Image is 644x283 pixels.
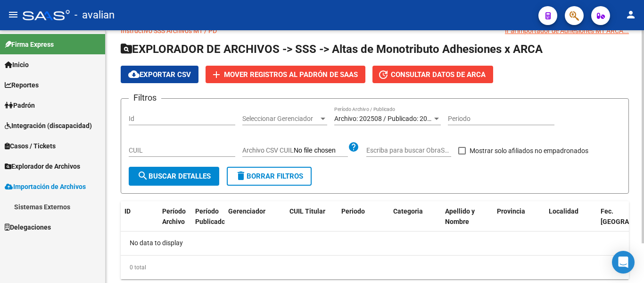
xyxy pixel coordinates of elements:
datatable-header-cell: Gerenciador [224,201,286,243]
span: Archivo: 202508 / Publicado: 202507 [334,115,442,122]
div: 0 total [121,256,629,279]
mat-icon: search [137,170,149,181]
datatable-header-cell: Categoria [389,201,441,243]
span: CUIL Titular [289,207,325,215]
span: Período Publicado [195,207,225,226]
mat-icon: delete [235,170,247,181]
button: Mover registros al PADRÓN de SAAS [206,66,365,83]
button: Buscar Detalles [129,167,219,186]
span: Firma Express [5,39,54,50]
datatable-header-cell: Localidad [545,201,597,243]
span: Inicio [5,60,29,70]
h3: Filtros [129,91,161,104]
span: Casos / Tickets [5,141,56,151]
span: Mostrar solo afiliados no empadronados [470,145,588,156]
a: Instructivo SSS Archivos MT / PD [121,27,217,34]
span: - avalian [74,5,115,26]
span: Buscar Detalles [137,172,211,180]
span: ID [124,207,131,215]
mat-icon: add [211,69,222,80]
span: Integración (discapacidad) [5,120,92,131]
datatable-header-cell: Apellido y Nombre [441,201,493,243]
span: Borrar Filtros [235,172,303,180]
span: Padrón [5,100,35,111]
datatable-header-cell: Período Publicado [191,201,224,243]
span: Importación de Archivos [5,181,86,192]
mat-icon: cloud_download [128,69,140,80]
datatable-header-cell: Período Archivo [158,201,191,243]
div: Open Intercom Messenger [612,251,635,274]
datatable-header-cell: CUIL Titular [286,201,338,243]
span: Exportar CSV [128,70,191,79]
span: Localidad [549,207,578,215]
span: Consultar datos de ARCA [391,70,486,79]
span: Provincia [497,207,525,215]
input: Archivo CSV CUIL [294,146,348,155]
div: Ir al importador de Adhesiones MT ARCA... [505,26,629,36]
span: Archivo CSV CUIL [242,146,294,154]
button: Exportar CSV [121,66,198,83]
span: Categoria [393,207,423,215]
datatable-header-cell: Provincia [493,201,545,243]
mat-icon: update [378,69,389,80]
mat-icon: menu [8,9,19,20]
datatable-header-cell: ID [121,201,158,243]
button: Borrar Filtros [227,167,312,186]
datatable-header-cell: Periodo [338,201,389,243]
div: No data to display [121,232,629,255]
span: Seleccionar Gerenciador [242,115,319,123]
mat-icon: person [625,9,636,20]
span: Periodo [341,207,365,215]
span: Período Archivo [162,207,186,226]
span: Explorador de Archivos [5,161,80,172]
span: Mover registros al PADRÓN de SAAS [224,70,358,79]
span: EXPLORADOR DE ARCHIVOS -> SSS -> Altas de Monotributo Adhesiones x ARCA [121,43,543,56]
button: Consultar datos de ARCA [372,66,493,83]
span: Reportes [5,80,39,90]
span: Apellido y Nombre [445,207,475,226]
mat-icon: help [348,141,359,153]
span: Gerenciador [228,207,265,215]
span: Delegaciones [5,222,51,232]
